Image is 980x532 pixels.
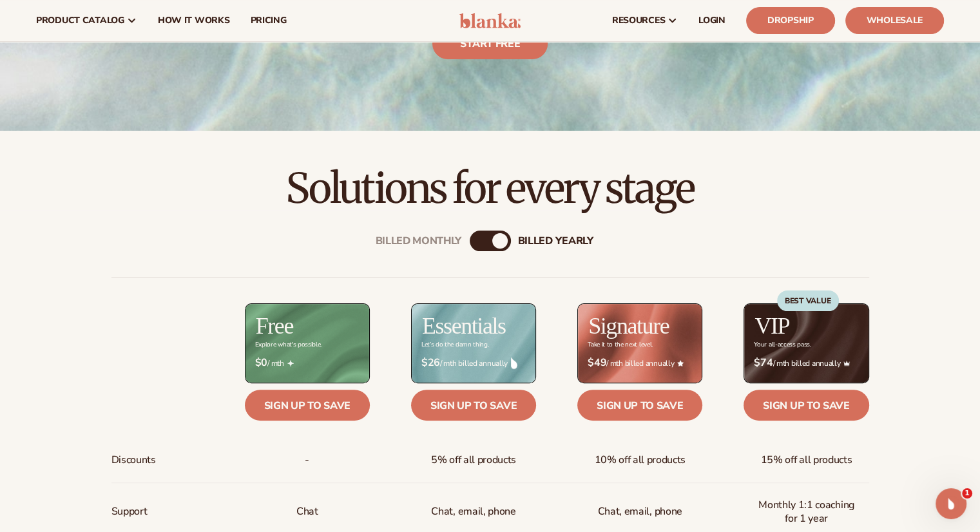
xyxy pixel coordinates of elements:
[843,360,850,366] img: Crown_2d87c031-1b5a-4345-8312-a4356ddcde98.png
[777,290,839,311] div: BEST VALUE
[432,29,548,60] a: Start free
[677,360,684,366] img: Star_6.png
[422,314,506,337] h2: Essentials
[376,235,462,247] div: Billed Monthly
[36,15,124,26] span: product catalog
[412,304,535,382] img: Essentials_BG_9050f826-5aa9-47d9-a362-757b82c62641.jpg
[287,360,294,366] img: Free_Icon_bb6e7c7e-73f8-44bd-8ed0-223ea0fc522e.png
[588,341,653,348] div: Take it to the next level.
[518,235,593,247] div: billed Yearly
[754,314,789,337] h2: VIP
[111,448,156,472] span: Discounts
[754,357,773,369] strong: $74
[36,167,944,210] h2: Solutions for every stage
[255,341,322,348] div: Explore what's possible.
[255,357,267,369] strong: $0
[744,304,868,382] img: VIP_BG_199964bd-3653-43bc-8a67-789d2d7717b9.jpg
[754,493,858,531] span: Monthly 1:1 coaching for 1 year
[588,357,692,369] span: / mth billed annually
[698,15,725,26] span: LOGIN
[612,15,665,26] span: resources
[578,304,702,382] img: Signature_BG_eeb718c8-65ac-49e3-a4e5-327c6aa73146.jpg
[305,448,309,472] span: -
[296,500,318,524] p: Chat
[962,488,972,499] span: 1
[936,488,966,519] iframe: Intercom live chat
[577,390,702,421] a: Sign up to save
[421,341,488,348] div: Let’s do the damn thing.
[421,357,526,369] span: / mth billed annually
[411,390,536,421] a: Sign up to save
[588,357,606,369] strong: $49
[511,357,517,369] img: drop.png
[754,357,858,369] span: / mth billed annually
[746,7,835,34] a: Dropship
[421,357,440,369] strong: $26
[761,448,852,472] span: 15% off all products
[459,13,521,28] img: logo
[744,390,869,421] a: Sign up to save
[245,390,370,421] a: Sign up to save
[255,357,360,369] span: / mth
[754,341,811,348] div: Your all-access pass.
[111,500,148,524] span: Support
[250,15,286,26] span: pricing
[245,304,369,382] img: free_bg.png
[588,314,669,337] h2: Signature
[594,448,686,472] span: 10% off all products
[431,448,516,472] span: 5% off all products
[598,500,682,524] span: Chat, email, phone
[158,15,230,26] span: How It Works
[256,314,293,337] h2: Free
[431,500,515,524] p: Chat, email, phone
[845,7,944,34] a: Wholesale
